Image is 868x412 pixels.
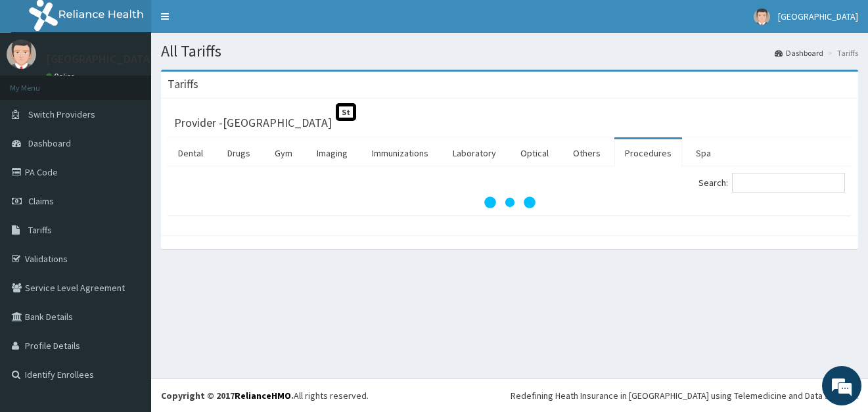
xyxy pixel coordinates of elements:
[217,139,261,167] a: Drugs
[168,139,214,167] a: Dental
[336,103,356,121] span: St
[775,47,823,58] a: Dashboard
[28,137,71,149] span: Dashboard
[46,53,154,65] p: [GEOGRAPHIC_DATA]
[511,389,858,402] div: Redefining Heath Insurance in [GEOGRAPHIC_DATA] using Telemedicine and Data Science!
[306,139,358,167] a: Imaging
[361,139,439,167] a: Immunizations
[7,39,36,69] img: User Image
[685,139,721,167] a: Spa
[161,390,294,401] strong: Copyright © 2017 .
[161,43,858,60] h1: All Tariffs
[484,176,536,229] svg: audio-loading
[46,72,78,81] a: Online
[168,78,198,90] h3: Tariffs
[732,173,845,193] input: Search:
[442,139,507,167] a: Laboratory
[28,195,54,207] span: Claims
[28,108,95,120] span: Switch Providers
[778,11,858,22] span: [GEOGRAPHIC_DATA]
[698,173,845,193] label: Search:
[174,117,332,129] h3: Provider - [GEOGRAPHIC_DATA]
[825,47,858,58] li: Tariffs
[754,9,770,25] img: User Image
[510,139,559,167] a: Optical
[614,139,682,167] a: Procedures
[562,139,611,167] a: Others
[28,224,52,236] span: Tariffs
[151,378,868,412] footer: All rights reserved.
[235,390,291,401] a: RelianceHMO
[264,139,303,167] a: Gym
